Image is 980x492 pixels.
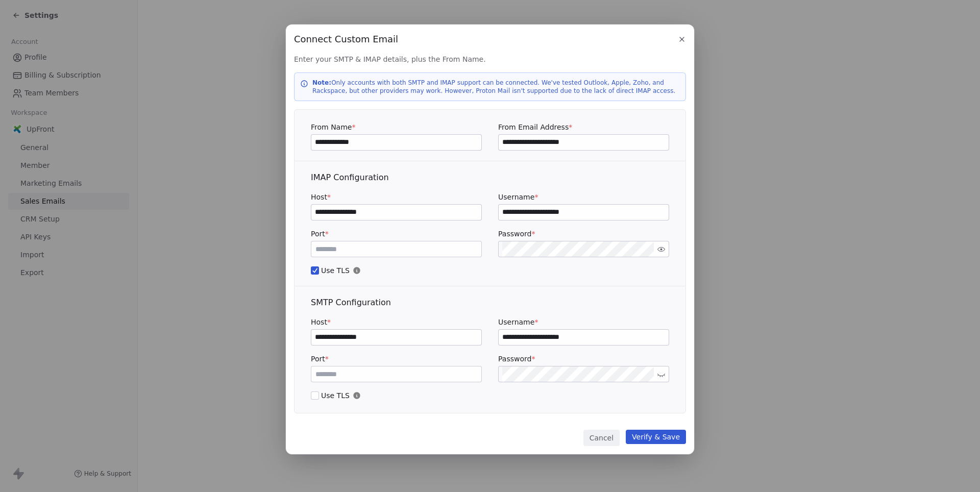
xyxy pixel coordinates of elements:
[311,390,669,401] span: Use TLS
[311,192,482,202] label: Host
[311,265,319,276] button: Use TLS
[312,79,680,95] p: Only accounts with both SMTP and IMAP support can be connected. We've tested Outlook, Apple, Zoho...
[294,54,686,64] span: Enter your SMTP & IMAP details, plus the From Name.
[311,390,319,401] button: Use TLS
[311,122,482,132] label: From Name
[312,79,331,86] strong: Note:
[311,297,669,309] div: SMTP Configuration
[498,229,669,239] label: Password
[311,317,482,327] label: Host
[311,354,482,364] label: Port
[311,229,482,239] label: Port
[498,317,669,327] label: Username
[626,430,686,444] button: Verify & Save
[498,192,669,202] label: Username
[311,265,669,276] span: Use TLS
[294,33,398,46] span: Connect Custom Email
[498,122,669,132] label: From Email Address
[583,430,620,446] button: Cancel
[311,171,669,184] div: IMAP Configuration
[498,354,669,364] label: Password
